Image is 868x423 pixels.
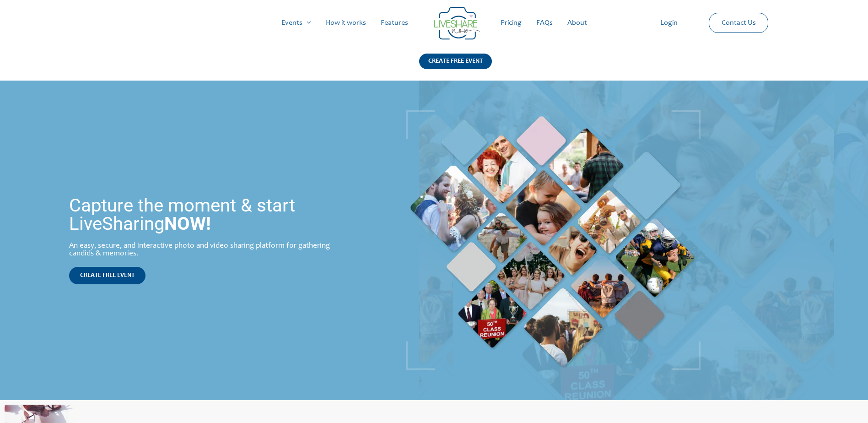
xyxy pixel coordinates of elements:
a: CREATE FREE EVENT [419,54,492,81]
div: An easy, secure, and interactive photo and video sharing platform for gathering candids & memories. [69,242,347,258]
a: Events [274,8,318,38]
a: Pricing [493,8,529,38]
a: Features [373,8,415,38]
strong: NOW! [164,213,211,234]
a: About [560,8,594,38]
a: How it works [318,8,373,38]
img: LiveShare logo - Capture & Share Event Memories [434,7,480,40]
a: Contact Us [714,13,763,33]
div: CREATE FREE EVENT [419,54,492,69]
h1: Capture the moment & start LiveSharing [69,196,347,233]
nav: Site Navigation [16,8,852,38]
a: CREATE FREE EVENT [69,267,146,284]
span: CREATE FREE EVENT [80,272,135,279]
img: Live Photobooth [406,110,701,370]
a: Login [653,8,685,38]
a: FAQs [529,8,560,38]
